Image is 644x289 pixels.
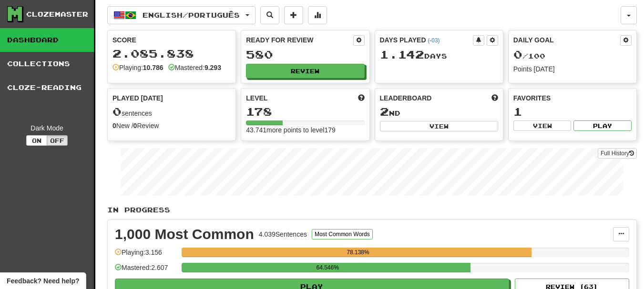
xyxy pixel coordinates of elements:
[246,35,353,45] div: Ready for Review
[143,11,240,19] span: English / Português
[380,106,498,118] div: nd
[112,35,231,45] div: Score
[115,227,254,241] div: 1,000 Most Common
[513,64,632,74] div: Points [DATE]
[168,63,221,72] div: Mastered:
[260,6,279,24] button: Search sentences
[115,248,177,263] div: Playing: 3.156
[246,106,364,118] div: 178
[107,205,637,215] p: In Progress
[513,52,545,60] span: / 100
[259,229,307,239] div: 4.039 Sentences
[112,105,122,118] span: 0
[246,125,364,135] div: 43.741 more points to level 179
[573,120,632,131] button: Play
[308,6,327,24] button: More stats
[184,248,531,257] div: 78.138%
[143,64,164,71] strong: 10.786
[246,49,364,60] div: 580
[115,263,177,279] div: Mastered: 2.607
[513,93,632,103] div: Favorites
[380,35,473,45] div: Days Played
[358,93,365,103] span: Score more points to level up
[112,48,231,60] div: 2.085.838
[380,48,424,61] span: 1.142
[184,263,470,272] div: 64.546%
[112,121,231,130] div: New / Review
[598,148,637,159] a: Full History
[26,10,88,19] div: Clozemaster
[7,276,79,286] span: Open feedback widget
[112,93,163,103] span: Played [DATE]
[112,63,164,72] div: Playing:
[107,6,256,24] button: English/Português
[112,122,116,130] strong: 0
[204,64,221,71] strong: 9.293
[380,49,498,61] div: Day s
[513,35,620,46] div: Daily Goal
[284,6,303,24] button: Add sentence to collection
[47,135,68,146] button: Off
[246,93,267,103] span: Level
[380,93,432,103] span: Leaderboard
[112,106,231,118] div: sentences
[133,122,137,130] strong: 0
[26,135,47,146] button: On
[7,123,87,133] div: Dark Mode
[513,48,522,61] span: 0
[380,105,389,118] span: 2
[380,121,498,131] button: View
[491,93,498,103] span: This week in points, UTC
[246,64,364,78] button: Review
[513,106,632,118] div: 1
[312,229,373,239] button: Most Common Words
[513,120,572,131] button: View
[428,37,440,44] a: (-03)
